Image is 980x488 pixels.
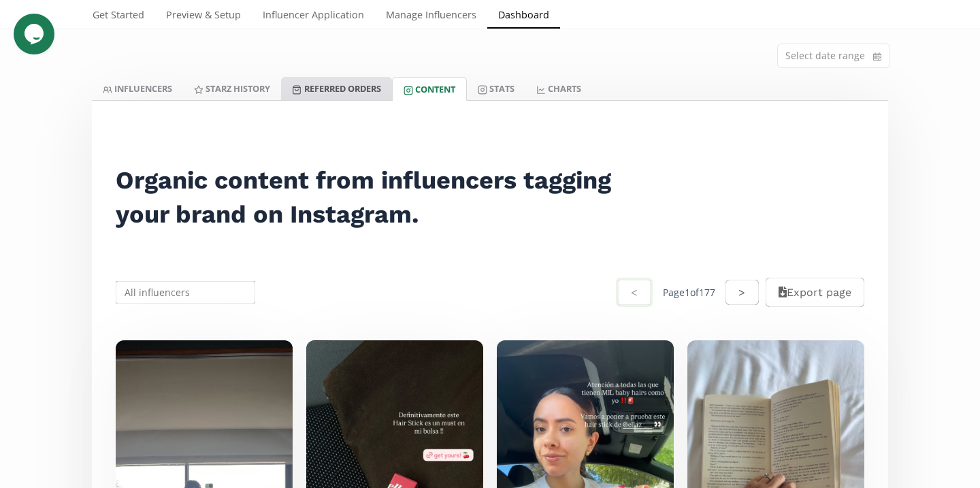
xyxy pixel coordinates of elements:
a: Referred Orders [281,77,391,100]
svg: calendar [873,50,881,63]
button: > [725,280,758,305]
input: All influencers [114,279,257,306]
a: Dashboard [487,3,560,30]
button: Export page [766,278,864,307]
a: Get Started [82,3,155,30]
a: Manage Influencers [375,3,487,30]
a: CHARTS [525,77,592,100]
a: Starz HISTORY [183,77,281,100]
div: Page 1 of 177 [663,286,715,299]
a: Content [392,77,467,101]
h2: Organic content from influencers tagging your brand on Instagram. [116,163,629,231]
a: Influencer Application [252,3,375,30]
a: Stats [467,77,525,100]
a: INFLUENCERS [92,77,183,100]
button: < [616,278,653,307]
a: Preview & Setup [155,3,252,30]
iframe: chat widget [14,14,57,54]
